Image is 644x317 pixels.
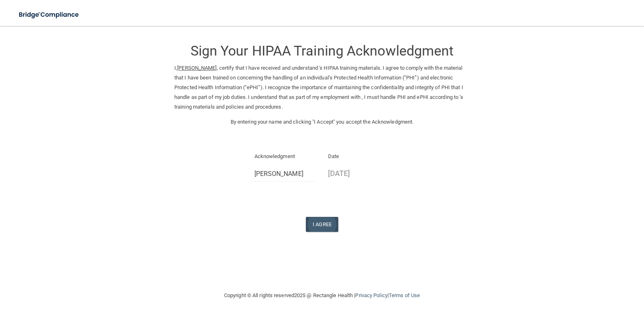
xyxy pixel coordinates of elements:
[174,117,470,127] p: By entering your name and clicking "I Accept" you accept the Acknowledgment.
[174,63,470,112] p: I, , certify that I have received and understand 's HIPAA training materials. I agree to comply w...
[174,43,470,58] h3: Sign Your HIPAA Training Acknowledgment
[254,167,316,182] input: Full Name
[254,152,316,161] p: Acknowledgment
[177,65,216,71] ins: [PERSON_NAME]
[389,292,420,298] a: Terms of Use
[328,167,390,180] p: [DATE]
[306,217,338,232] button: I Agree
[355,292,387,298] a: Privacy Policy
[174,283,470,308] div: Copyright © All rights reserved 2025 @ Rectangle Health | |
[328,152,390,161] p: Date
[12,6,87,23] img: bridge_compliance_login_screen.278c3ca4.svg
